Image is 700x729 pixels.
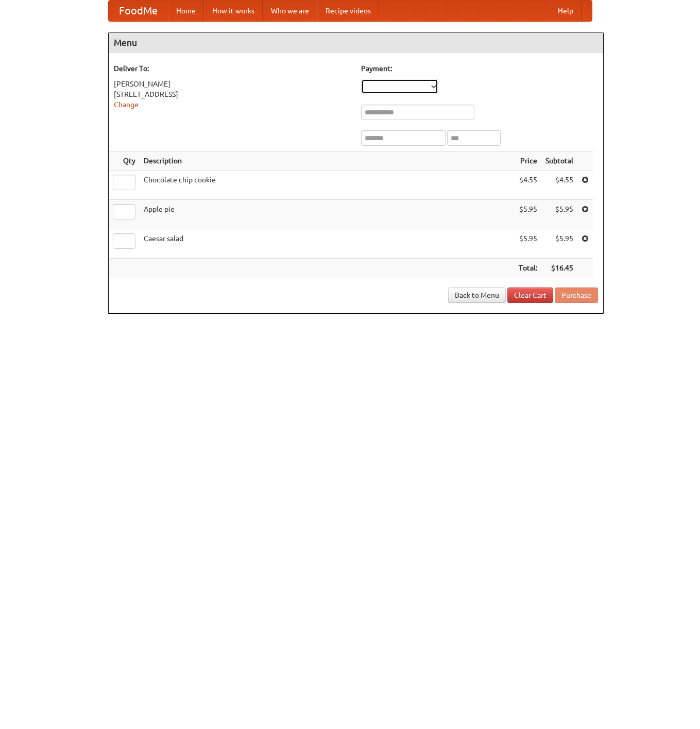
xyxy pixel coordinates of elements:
td: $5.95 [515,200,541,229]
a: How it works [204,1,263,21]
th: $16.45 [541,259,577,278]
a: Help [550,1,582,21]
a: Clear Cart [507,287,553,303]
td: Chocolate chip cookie [140,171,515,200]
div: [PERSON_NAME] [114,79,351,89]
td: Apple pie [140,200,515,229]
a: Recipe videos [317,1,379,21]
td: $5.95 [541,229,577,259]
a: Back to Menu [448,287,506,303]
h5: Deliver To: [114,63,351,74]
button: Purchase [555,287,598,303]
th: Price [515,151,541,171]
td: $5.95 [541,200,577,229]
th: Subtotal [541,151,577,171]
a: Who we are [263,1,317,21]
td: $5.95 [515,229,541,259]
th: Total: [515,259,541,278]
td: $4.55 [515,171,541,200]
th: Description [140,151,515,171]
h5: Payment: [361,63,598,74]
td: Caesar salad [140,229,515,259]
td: $4.55 [541,171,577,200]
a: Change [114,100,139,109]
a: Home [168,1,204,21]
h4: Menu [109,32,603,53]
div: [STREET_ADDRESS] [114,89,351,99]
th: Qty [109,151,140,171]
a: FoodMe [109,1,168,21]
